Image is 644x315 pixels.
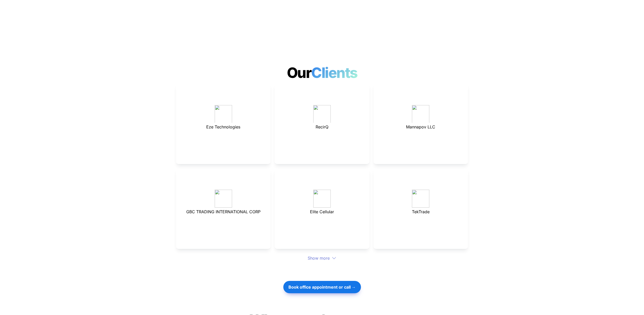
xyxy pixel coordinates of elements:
[406,124,435,129] span: Mannapov LLC
[316,124,328,129] span: RecirQ
[310,209,334,214] span: Elite Cellular
[412,209,430,214] span: TekTrade
[186,209,261,214] span: GBC TRADING INTERNATIONAL CORP
[206,124,240,129] span: Eze Technologies
[311,64,360,82] span: Clients
[283,278,361,296] a: Book office appointment or call →
[287,64,311,82] span: Our
[283,281,361,293] button: Book office appointment or call →
[288,284,356,290] strong: Book office appointment or call →
[176,255,468,261] div: Show more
